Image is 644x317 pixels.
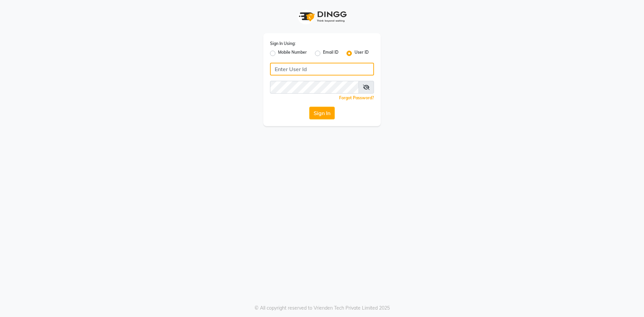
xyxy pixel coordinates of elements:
input: Username [270,63,374,75]
button: Sign In [309,107,335,119]
label: User ID [355,49,369,57]
a: Forgot Password? [339,95,374,100]
label: Email ID [323,49,338,57]
label: Mobile Number [278,49,307,57]
input: Username [270,81,359,94]
img: logo1.svg [295,7,349,27]
label: Sign In Using: [270,41,296,47]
